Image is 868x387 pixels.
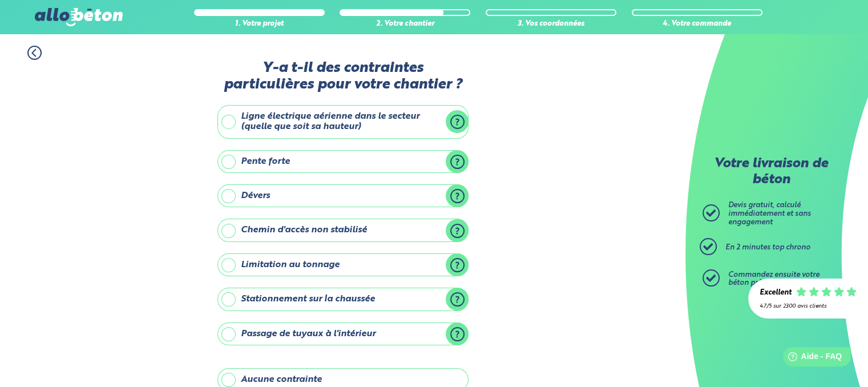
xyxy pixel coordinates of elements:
label: Chemin d'accès non stabilisé [217,219,469,241]
label: Stationnement sur la chaussée [217,288,469,311]
p: Votre livraison de béton [705,156,837,188]
div: 3. Vos coordonnées [486,20,616,29]
div: Excellent [760,289,792,297]
span: Commandez ensuite votre béton prêt à l'emploi [728,271,819,287]
div: 1. Votre projet [194,20,325,29]
div: 4. Votre commande [632,20,762,29]
label: Limitation au tonnage [217,253,469,276]
label: Passage de tuyaux à l'intérieur [217,322,469,345]
label: Ligne électrique aérienne dans le secteur (quelle que soit sa hauteur) [217,105,469,139]
span: Devis gratuit, calculé immédiatement et sans engagement [728,201,811,225]
span: En 2 minutes top chrono [725,244,810,251]
div: 4.7/5 sur 2300 avis clients [760,303,857,309]
img: allobéton [35,8,123,26]
label: Y-a t-il des contraintes particulières pour votre chantier ? [217,60,469,94]
label: Pente forte [217,150,469,173]
div: 2. Votre chantier [340,20,470,29]
iframe: Help widget launcher [766,342,855,374]
label: Dévers [217,184,469,207]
